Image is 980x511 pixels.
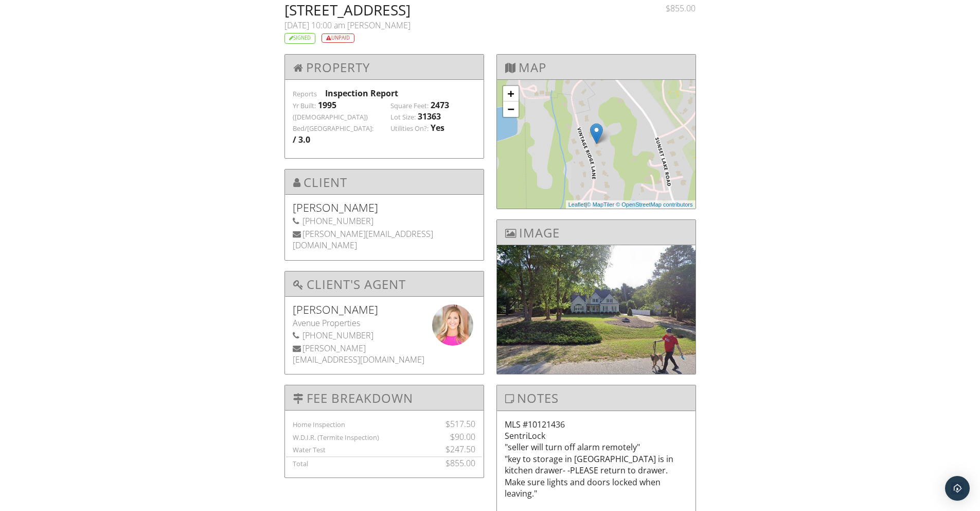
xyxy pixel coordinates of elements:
[285,385,484,411] h3: Fee Breakdown
[505,419,688,500] p: MLS #10121436 SentriLock "seller will turn off alarm remotely" "key to storage in [GEOGRAPHIC_DAT...
[293,215,476,227] div: [PHONE_NUMBER]
[293,202,476,213] h5: [PERSON_NAME]
[284,3,626,17] h2: [STREET_ADDRESS]
[390,124,429,133] label: Utilities On?:
[284,33,315,44] div: Signed
[293,330,476,341] div: [PHONE_NUMBER]
[293,89,317,98] label: Reports
[318,99,336,111] div: 1995
[423,418,476,430] div: $517.50
[293,445,326,454] label: Water Test
[293,228,476,251] div: [PERSON_NAME][EMAIL_ADDRESS][DOMAIN_NAME]
[293,124,373,133] label: Bed/[GEOGRAPHIC_DATA]:
[497,55,696,80] h3: Map
[431,122,444,133] div: Yes
[325,88,476,99] div: Inspection Report
[587,201,615,208] a: © MapTiler
[423,457,476,469] div: $855.00
[322,33,354,43] div: Unpaid
[285,271,484,297] h3: Client's Agent
[390,101,429,111] label: Square Feet:
[293,113,368,122] label: ([DEMOGRAPHIC_DATA])
[423,444,476,455] div: $247.50
[293,101,316,111] label: Yr Built:
[293,459,308,468] label: Total
[423,431,476,442] div: $90.00
[431,99,449,111] div: 2473
[293,420,345,429] label: Home Inspection
[497,385,696,411] h3: Notes
[566,200,696,209] div: |
[293,317,476,329] div: Avenue Properties
[497,220,696,245] h3: Image
[285,169,484,195] h3: Client
[293,134,310,145] div: / 3.0
[293,433,379,442] label: W.D.I.R. (Termite Inspection)
[503,86,519,101] a: Zoom in
[293,343,476,366] div: [PERSON_NAME][EMAIL_ADDRESS][DOMAIN_NAME]
[418,111,441,122] div: 31363
[285,55,484,80] h3: Property
[568,201,585,208] a: Leaflet
[284,20,345,31] span: [DATE] 10:00 am
[293,304,476,315] h5: [PERSON_NAME]
[945,476,970,501] div: Open Intercom Messenger
[347,20,411,31] span: [PERSON_NAME]
[503,101,519,117] a: Zoom out
[616,201,692,208] a: © OpenStreetMap contributors
[637,3,696,14] div: $855.00
[390,113,416,122] label: Lot Size:
[432,304,473,346] img: data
